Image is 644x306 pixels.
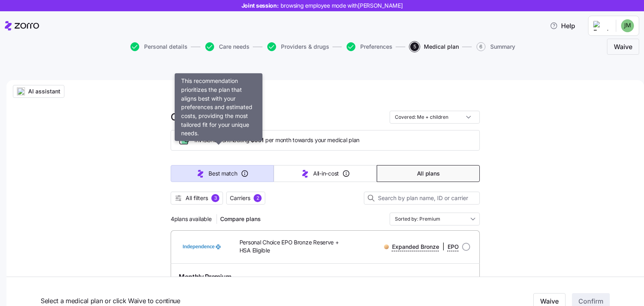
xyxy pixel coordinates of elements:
[392,243,439,251] span: Expanded Bronze
[477,42,485,51] span: 6
[578,296,603,306] span: Confirm
[410,42,459,51] button: 5Medical plan
[621,19,634,32] img: ce3654e533d8156cbde617345222133a
[424,44,459,50] span: Medical plan
[177,237,227,256] img: Independence Blue Cross
[266,42,329,51] a: Providers & drugs
[313,170,339,178] span: All-in-cost
[171,111,249,123] h1: Choose your plan
[409,42,459,51] a: 5Medical plan
[267,42,329,51] button: Providers & drugs
[144,44,188,50] span: Personal details
[540,296,559,306] span: Waive
[390,213,480,225] input: Order by dropdown
[239,238,347,255] span: Personal Choice EPO Bronze Reserve + HSA Eligible
[194,136,359,144] span: InVision is contributing per month towards your medical plan
[130,42,188,51] button: Personal details
[226,192,265,205] button: Carriers2
[242,2,403,10] span: Joint session:
[205,42,250,51] button: Care needs
[543,18,582,34] button: Help
[217,213,264,225] button: Compare plans
[281,44,329,50] span: Providers & drugs
[345,42,392,51] a: Preferences
[254,194,262,202] div: 2
[607,39,639,55] button: Waive
[347,42,392,51] button: Preferences
[360,44,392,50] span: Preferences
[364,192,480,205] input: Search by plan name, ID or carrier
[179,272,231,282] span: Monthly Premium
[593,21,609,31] img: Employer logo
[417,170,440,178] span: All plans
[186,194,208,202] span: All filters
[204,42,250,51] a: Care needs
[41,296,418,306] span: Select a medical plan or click Waive to continue
[13,85,64,98] button: AI assistant
[220,215,261,223] span: Compare plans
[448,243,459,251] span: EPO
[490,44,515,50] span: Summary
[614,42,632,52] span: Waive
[129,42,188,51] a: Personal details
[219,44,250,50] span: Care needs
[281,2,403,10] span: browsing employee mode with [PERSON_NAME]
[550,21,575,31] span: Help
[208,170,237,178] span: Best match
[17,87,25,95] img: ai-icon.png
[171,215,212,223] span: 4 plans available
[251,136,264,144] span: $551
[477,42,515,51] button: 6Summary
[171,192,223,205] button: All filters3
[384,242,459,252] div: |
[230,194,250,202] span: Carriers
[28,87,60,95] span: AI assistant
[211,194,219,202] div: 3
[410,42,419,51] span: 5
